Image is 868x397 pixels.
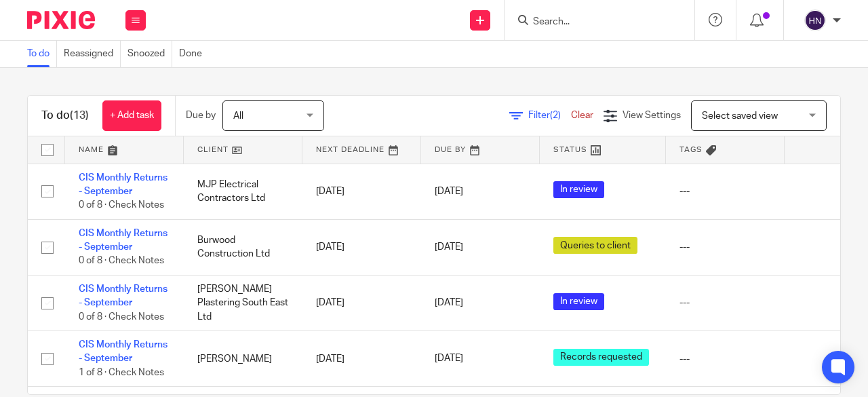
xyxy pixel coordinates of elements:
[184,164,302,219] td: MJP Electrical Contractors Ltd
[302,219,421,275] td: [DATE]
[127,41,172,67] a: Snoozed
[302,164,421,219] td: [DATE]
[679,146,703,153] span: Tags
[79,368,164,377] span: 1 of 8 · Check Notes
[184,275,302,330] td: [PERSON_NAME] Plastering South East Ltd
[70,110,89,121] span: (13)
[79,340,167,363] a: CIS Monthly Returns - September
[184,331,302,387] td: [PERSON_NAME]
[804,10,826,31] img: svg%3E
[79,229,167,252] a: CIS Monthly Returns - September
[79,284,167,307] a: CIS Monthly Returns - September
[553,181,604,198] span: In review
[27,11,95,29] img: Pixie
[435,354,463,364] span: [DATE]
[435,298,463,307] span: [DATE]
[553,237,637,254] span: Queries to client
[41,109,89,123] h1: To do
[679,185,771,198] div: ---
[679,296,771,309] div: ---
[553,293,604,310] span: In review
[435,187,463,196] span: [DATE]
[179,41,209,67] a: Done
[79,173,167,196] a: CIS Monthly Returns - September
[302,331,421,387] td: [DATE]
[550,111,561,120] span: (2)
[532,16,654,29] input: Search
[435,242,463,252] span: [DATE]
[623,111,681,120] span: View Settings
[679,352,771,366] div: ---
[702,111,778,121] span: Select saved view
[27,41,57,67] a: To do
[679,240,771,254] div: ---
[571,111,593,120] a: Clear
[79,312,164,322] span: 0 of 8 · Check Notes
[79,257,164,266] span: 0 of 8 · Check Notes
[233,111,243,121] span: All
[64,41,121,67] a: Reassigned
[79,200,164,210] span: 0 of 8 · Check Notes
[528,111,571,120] span: Filter
[102,100,161,131] a: + Add task
[302,275,421,330] td: [DATE]
[553,349,649,366] span: Records requested
[184,219,302,275] td: Burwood Construction Ltd
[186,109,216,122] p: Due by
